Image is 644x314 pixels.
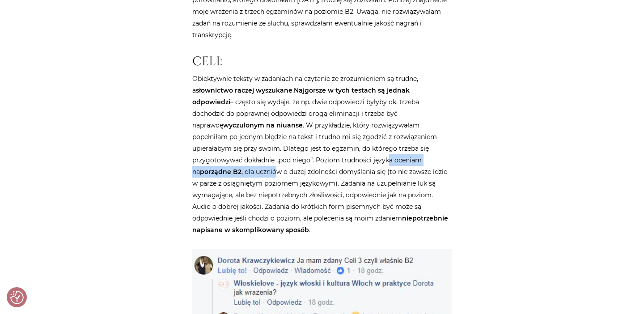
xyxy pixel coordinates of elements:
[196,86,292,94] strong: słownictwo raczej wyszukane
[200,168,241,176] strong: porządne B2
[10,291,24,304] img: Revisit consent button
[223,121,303,129] strong: wyczulonym na niuanse
[192,214,448,234] strong: niepotrzebnie napisane w skomplikowany sposób
[192,54,452,69] h2: CELI:
[10,291,24,304] button: Preferencje co do zgód
[192,73,452,236] p: Obiektywnie teksty w zadaniach na czytanie ze zrozumieniem są trudne, a . – często się wydaje, że...
[192,86,410,106] strong: Najgorsze w tych testach są jednak odpowiedzi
